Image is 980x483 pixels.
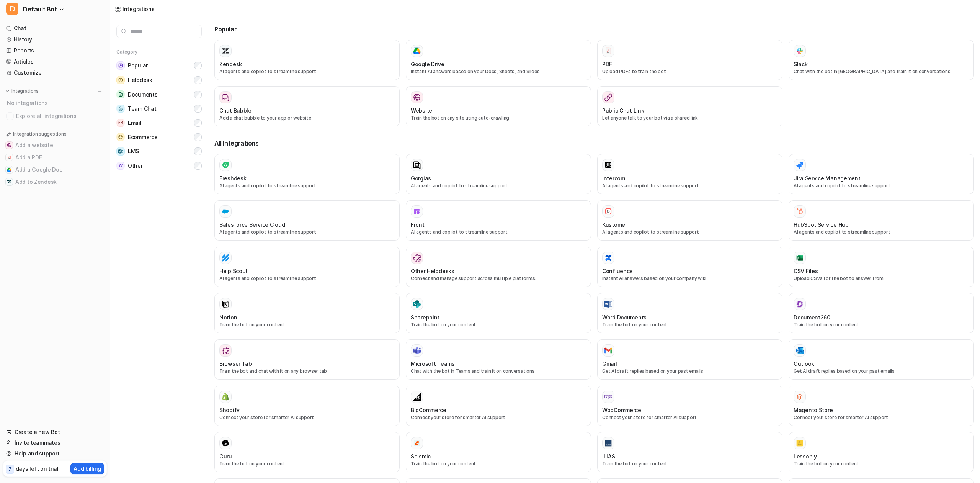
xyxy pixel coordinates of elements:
h3: Google Drive [411,60,444,68]
p: Connect your store for smarter AI support [411,414,586,421]
p: Add a chat bubble to your app or website [219,115,395,121]
p: Integration suggestions [13,131,66,138]
a: Integrations [115,5,155,13]
img: Helpdesk [116,76,125,84]
img: Microsoft Teams [413,347,421,354]
img: Google Drive [413,47,421,54]
p: Train the bot on your content [219,460,395,467]
button: SeismicSeismicTrain the bot on your content [406,432,591,472]
h3: Public Chat Link [602,106,644,115]
button: PopularPopular [116,58,202,73]
p: Instant AI answers based on your Docs, Sheets, and Slides [411,68,586,75]
a: History [3,34,107,45]
button: Word DocumentsWord DocumentsTrain the bot on your content [597,293,782,333]
h3: Front [411,221,425,229]
h3: Salesforce Service Cloud [219,221,285,229]
p: AI agents and copilot to streamline support [219,229,395,236]
button: GmailGmailGet AI draft replies based on your past emails [597,339,782,380]
a: Invite teammates [3,437,107,448]
p: days left on trial [16,465,59,473]
button: Salesforce Service Cloud Salesforce Service CloudAI agents and copilot to streamline support [214,200,400,241]
img: LMS [116,147,125,156]
h3: Sharepoint [411,313,439,321]
button: LessonlyLessonlyTrain the bot on your content [789,432,974,472]
span: Documents [128,91,157,98]
p: AI agents and copilot to streamline support [219,68,395,75]
p: Train the bot on your content [219,321,395,328]
span: Default Bot [23,4,57,15]
button: Add to ZendeskAdd to Zendesk [3,176,107,188]
p: Upload PDFs to train the bot [602,68,777,75]
p: AI agents and copilot to streamline support [411,229,586,236]
p: Integrations [11,88,39,94]
img: Guru [222,439,229,447]
a: Reports [3,45,107,56]
button: Add billing [70,463,104,474]
h3: PDF [602,60,612,68]
p: Get AI draft replies based on your past emails [794,368,969,375]
h3: Chat Bubble [219,106,252,115]
p: AI agents and copilot to streamline support [794,182,969,189]
div: No integrations [5,97,107,109]
img: CSV Files [796,254,804,262]
h3: WooCommerce [602,406,641,414]
h3: Document360 [794,313,830,321]
img: Slack [796,46,804,55]
img: Outlook [796,347,804,354]
h3: Magento Store [794,406,833,414]
h3: Gorgias [411,174,431,182]
p: Connect your store for smarter AI support [219,414,395,421]
img: Add a Google Doc [7,167,11,172]
span: Email [128,119,142,127]
button: FrontFrontAI agents and copilot to streamline support [406,200,591,241]
img: Team Chat [116,105,125,113]
h3: Lessonly [794,452,817,460]
img: Ecommerce [116,133,125,141]
button: Public Chat LinkLet anyone talk to your bot via a shared link [597,86,782,126]
span: Explore all integrations [16,110,104,122]
button: OutlookOutlookGet AI draft replies based on your past emails [789,339,974,380]
a: Chat [3,23,107,34]
h3: Website [411,106,432,115]
button: ShopifyShopifyConnect your store for smarter AI support [214,386,400,426]
img: Help Scout [222,254,229,262]
h3: Gmail [602,360,617,368]
button: Chat BubbleAdd a chat bubble to your app or website [214,86,400,126]
img: Sharepoint [413,300,421,308]
button: Document360Document360Train the bot on your content [789,293,974,333]
p: Train the bot and chat with it on any browser tab [219,368,395,375]
span: Ecommerce [128,133,157,141]
img: Shopify [222,393,229,401]
img: Document360 [796,300,804,308]
button: Add a PDFAdd a PDF [3,151,107,164]
p: Connect your store for smarter AI support [794,414,969,421]
a: Help and support [3,448,107,459]
h3: Outlook [794,360,814,368]
h3: Microsoft Teams [411,360,455,368]
p: Let anyone talk to your bot via a shared link [602,115,777,121]
button: ConfluenceConfluenceInstant AI answers based on your company wiki [597,247,782,287]
p: 7 [8,466,11,473]
button: Add a websiteAdd a website [3,139,107,151]
img: Magento Store [796,393,804,401]
button: ZendeskAI agents and copilot to streamline support [214,40,400,80]
button: LMSLMS [116,144,202,159]
h3: Notion [219,313,237,321]
img: Word Documents [604,301,612,308]
button: FreshdeskAI agents and copilot to streamline support [214,154,400,194]
img: Notion [222,300,229,308]
span: Helpdesk [128,76,152,84]
button: EcommerceEcommerce [116,130,202,144]
span: Team Chat [128,105,156,113]
button: KustomerKustomerAI agents and copilot to streamline support [597,200,782,241]
button: SlackSlackChat with the bot in [GEOGRAPHIC_DATA] and train it on conversations [789,40,974,80]
img: PDF [604,47,612,54]
h3: ILIAS [602,452,615,460]
h3: Other Helpdesks [411,267,454,275]
h3: Jira Service Management [794,174,861,182]
a: Explore all integrations [3,111,107,121]
h3: CSV Files [794,267,818,275]
button: PDFPDFUpload PDFs to train the bot [597,40,782,80]
img: Gmail [604,347,612,354]
span: Other [128,162,143,170]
